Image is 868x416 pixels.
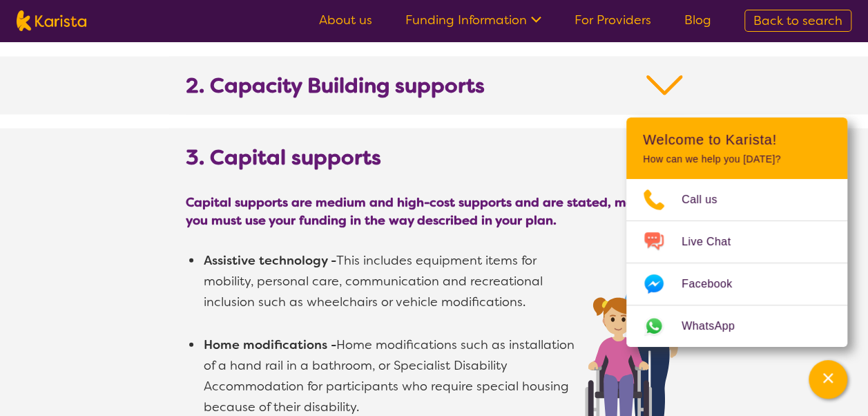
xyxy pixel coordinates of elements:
[626,305,847,347] a: Web link opens in a new tab.
[809,360,847,399] button: Channel Menu
[684,12,711,28] a: Blog
[643,131,831,148] h2: Welcome to Karista!
[186,145,381,170] b: 3. Capital supports
[202,250,582,312] li: This includes equipment items for mobility, personal care, communication and recreational inclusi...
[682,316,751,337] span: WhatsApp
[204,337,336,353] b: Home modifications -
[682,189,734,210] span: Call us
[204,252,336,269] b: Assistive technology -
[186,193,683,229] span: Capital supports are medium and high-cost supports and are stated, meaning you must use your fund...
[626,179,847,347] ul: Choose channel
[646,73,683,98] img: Down Arrow
[643,153,831,165] p: How can we help you [DATE]?
[17,10,86,31] img: Karista logo
[405,12,541,28] a: Funding Information
[575,12,651,28] a: For Providers
[744,10,851,32] a: Back to search
[319,12,372,28] a: About us
[682,231,747,252] span: Live Chat
[753,12,842,29] span: Back to search
[626,117,847,347] div: Channel Menu
[682,274,749,294] span: Facebook
[186,73,485,98] b: 2. Capacity Building supports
